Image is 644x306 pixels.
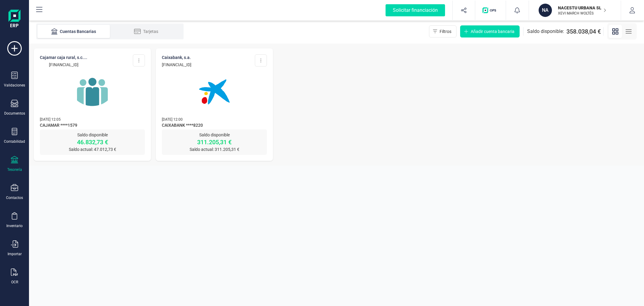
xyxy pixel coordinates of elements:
[539,4,552,17] div: NA
[8,10,21,29] img: Logo Finanedi
[6,223,23,228] div: Inventario
[558,11,606,16] p: XEVI MARCH WOLTÉS
[162,62,191,68] p: [FINANCIAL_ID]
[162,117,183,122] span: [DATE] 12:00
[527,28,564,35] span: Saldo disponible:
[11,280,18,285] div: OCR
[6,195,23,200] div: Contactos
[4,83,25,88] div: Validaciones
[122,28,170,34] div: Tarjetas
[162,54,191,60] p: CAIXABANK, S.A.
[4,111,25,116] div: Documentos
[536,1,614,20] button: NANACESTU URBANA SLXEVI MARCH WOLTÉS
[558,5,606,11] p: NACESTU URBANA SL
[162,146,267,152] p: Saldo actual: 311.205,31 €
[440,28,451,34] span: Filtros
[378,1,452,20] button: Solicitar financiación
[4,139,25,144] div: Contabilidad
[386,4,445,16] div: Solicitar financiación
[8,252,22,256] div: Importar
[460,25,520,37] button: Añadir cuenta bancaria
[40,117,61,122] span: [DATE] 12:05
[429,25,457,37] button: Filtros
[40,54,87,60] p: CAJAMAR CAJA RURAL, S.C....
[40,62,87,68] p: [FINANCIAL_ID]
[162,132,267,138] p: Saldo disponible
[40,138,145,146] p: 46.832,73 €
[50,28,98,34] div: Cuentas Bancarias
[40,146,145,152] p: Saldo actual: 47.012,73 €
[482,7,498,13] img: Logo de OPS
[162,138,267,146] p: 311.205,31 €
[7,167,22,172] div: Tesorería
[566,27,601,36] span: 358.038,04 €
[471,28,514,34] span: Añadir cuenta bancaria
[40,132,145,138] p: Saldo disponible
[479,1,502,20] button: Logo de OPS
